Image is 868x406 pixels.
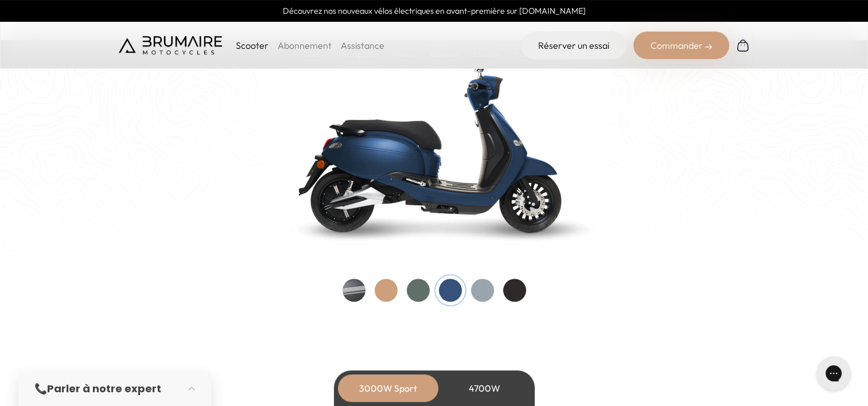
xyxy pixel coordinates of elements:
img: right-arrow-2.png [705,44,712,50]
div: 3000W Sport [342,374,434,402]
div: Commander [633,32,729,59]
p: Scooter [236,38,268,52]
a: Assistance [341,40,384,51]
iframe: Gorgias live chat messenger [811,352,857,395]
img: Brumaire Motocycles [119,36,222,54]
a: Réserver un essai [521,32,626,59]
img: Panier [736,38,750,52]
a: Abonnement [278,40,332,51]
div: 4700W [439,374,531,402]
